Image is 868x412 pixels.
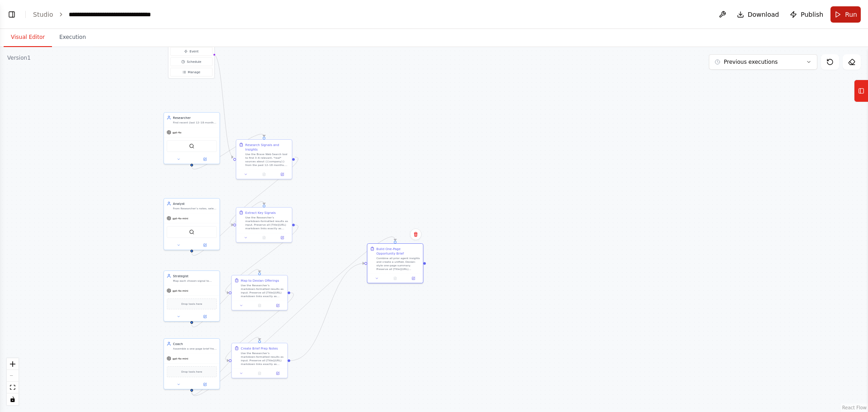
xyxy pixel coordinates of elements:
[4,28,52,47] button: Visual Editor
[231,275,288,311] div: Map to Dexian OfferingsUse the Researcher’s markdown-formatted results as input. Preserve all [Ti...
[241,278,279,283] div: Map to Dexian Offerings
[173,357,189,360] span: gpt-4o-mini
[173,131,182,134] span: gpt-4o
[164,198,220,250] div: AnalystFrom Researcher’s notes, select the 5–8 most relevant signals for {{industry}} and {{conte...
[7,358,19,370] button: zoom in
[274,172,290,177] button: Open in side panel
[173,207,217,210] div: From Researcher’s notes, select the 5–8 most relevant signals for {{industry}} and {{context}}. E...
[270,303,285,308] button: Open in side panel
[181,302,202,306] span: Drop tools here
[33,11,53,18] a: Studio
[245,152,289,167] div: Use the Brave Web Search tool to find 3–6 relevant, *real* sources about {{company}} from the pas...
[181,369,202,374] span: Drop tools here
[189,200,266,257] g: Edge from 3542431c-0225-42e1-bc4e-419a8475bb26 to 71d445a8-b2b7-47f5-bcab-b9f1527bff46
[367,243,424,284] div: Build One-Page Opportunity BriefCombine all prior agent insights and create a unified, Dexian-sty...
[214,52,233,159] g: Edge from triggers to 852cb7b7-5ad3-4037-bc4a-a34f7b98d510
[236,207,292,243] div: Extract Key SignalsUse the Researcher’s markdown-formatted results as input. Preserve all [Title]...
[406,276,421,281] button: Open in side panel
[173,341,217,346] div: Coach
[173,347,217,350] div: Assemble a one-page brief from prior agents: 1) Quick Brief (3–5 bullets) 2) Conversation Starter...
[748,10,779,19] span: Download
[170,47,212,56] button: Event
[192,382,218,387] button: Open in side panel
[188,70,200,75] span: Manage
[7,393,19,405] button: toggle interactivity
[5,8,18,21] button: Show left sidebar
[173,115,217,120] div: Researcher
[255,172,274,177] button: No output available
[241,284,285,298] div: Use the Researcher’s markdown-formatted results as input. Preserve all [Title](URL) markdown link...
[250,303,269,308] button: No output available
[192,156,218,162] button: Open in side panel
[187,60,201,64] span: Schedule
[164,270,220,322] div: StrategistMap each chosen signal to Dexian capability lanes: - Data & AI (e.g., Snowflake, Databr...
[231,343,288,379] div: Create Brief Prep NotesUse the Researcher’s markdown-formatted results as input. Preserve all [Ti...
[52,28,93,47] button: Execution
[192,242,218,248] button: Open in side panel
[709,54,817,70] button: Previous executions
[274,235,290,241] button: Open in side panel
[224,223,299,295] g: Edge from 71d445a8-b2b7-47f5-bcab-b9f1527bff46 to 17b5e727-ed1e-4740-94d2-9adab711c2f4
[386,276,405,281] button: No output available
[229,155,299,227] g: Edge from 852cb7b7-5ad3-4037-bc4a-a34f7b98d510 to 71d445a8-b2b7-47f5-bcab-b9f1527bff46
[173,217,189,220] span: gpt-4o-mini
[173,201,217,206] div: Analyst
[33,10,177,19] nav: breadcrumb
[801,10,823,19] span: Publish
[189,268,262,329] g: Edge from abf057d7-9d75-4e4b-96dc-b7cd1f3d487e to 17b5e727-ed1e-4740-94d2-9adab711c2f4
[168,31,215,79] div: EventScheduleManage
[164,338,220,389] div: CoachAssemble a one-page brief from prior agents: 1) Quick Brief (3–5 bullets) 2) Conversation St...
[189,237,397,397] g: Edge from 683cf372-9065-48a6-863b-84ef4cbbbb26 to afd2c553-ac6c-44e3-807f-e7b7dc257324
[7,54,31,62] div: Version 1
[189,49,198,54] span: Event
[830,6,861,23] button: Run
[173,274,217,278] div: Strategist
[170,57,212,66] button: Schedule
[241,351,285,366] div: Use the Researcher’s markdown-formatted results as input. Preserve all [Title](URL) markdown link...
[290,261,364,363] g: Edge from 41f35010-542d-429d-a856-d68c802c77e8 to afd2c553-ac6c-44e3-807f-e7b7dc257324
[245,216,289,230] div: Use the Researcher’s markdown-formatted results as input. Preserve all [Title](URL) markdown link...
[164,112,220,164] div: ResearcherFind recent (last 12–18 months) public signals about {{company}} relevant to IT initiat...
[250,371,269,376] button: No output available
[7,358,19,405] div: React Flow controls
[189,143,194,149] img: BraveSearchTool
[170,68,212,76] button: Manage
[224,290,295,363] g: Edge from 17b5e727-ed1e-4740-94d2-9adab711c2f4 to 41f35010-542d-429d-a856-d68c802c77e8
[842,405,867,410] a: React Flow attribution
[245,210,276,215] div: Extract Key Signals
[410,228,422,240] button: Delete node
[173,289,189,293] span: gpt-4o-mini
[270,371,285,376] button: Open in side panel
[7,382,19,393] button: fit view
[845,10,857,19] span: Run
[377,256,420,271] div: Combine all prior agent insights and create a unified, Dexian-style one-page summary. Preserve al...
[173,279,217,283] div: Map each chosen signal to Dexian capability lanes: - Data & AI (e.g., Snowflake, Databricks, Pyth...
[173,121,217,124] div: Find recent (last 12–18 months) public signals about {{company}} relevant to IT initiatives, clou...
[786,6,827,23] button: Publish
[189,229,194,235] img: BraveSearchTool
[189,133,266,171] g: Edge from 7a8f9624-29b8-4f79-a072-641763f47c01 to 852cb7b7-5ad3-4037-bc4a-a34f7b98d510
[192,314,218,319] button: Open in side panel
[377,246,420,256] div: Build One-Page Opportunity Brief
[255,235,274,241] button: No output available
[733,6,783,23] button: Download
[236,139,292,180] div: Research Signals and InsightsUse the Brave Web Search tool to find 3–6 relevant, *real* sources a...
[245,142,289,152] div: Research Signals and Insights
[724,58,778,66] span: Previous executions
[241,346,278,350] div: Create Brief Prep Notes
[189,336,262,397] g: Edge from 683cf372-9065-48a6-863b-84ef4cbbbb26 to 41f35010-542d-429d-a856-d68c802c77e8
